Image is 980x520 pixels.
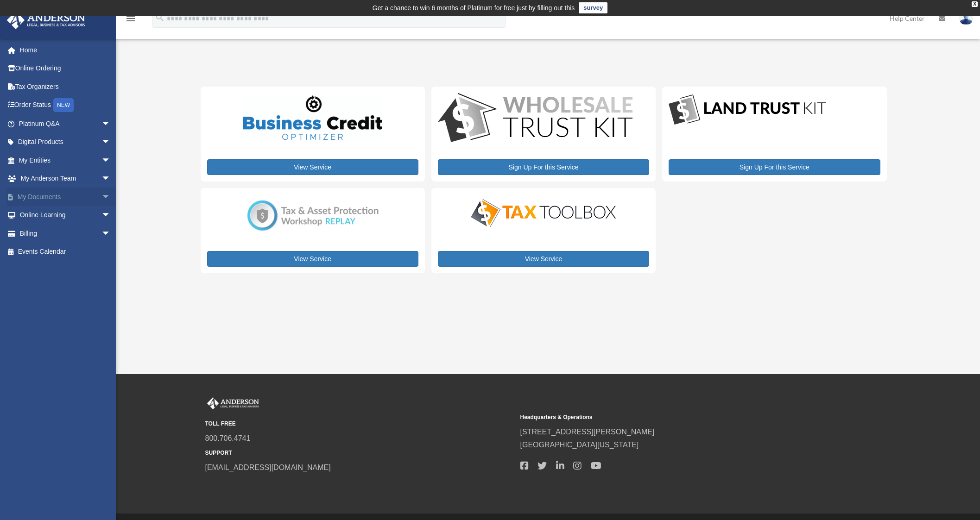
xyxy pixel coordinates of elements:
span: arrow_drop_down [101,133,120,152]
a: View Service [207,159,418,175]
a: Digital Productsarrow_drop_down [6,133,120,151]
small: SUPPORT [205,448,514,458]
a: [GEOGRAPHIC_DATA][US_STATE] [520,441,639,449]
a: [STREET_ADDRESS][PERSON_NAME] [520,428,655,436]
a: My Anderson Teamarrow_drop_down [6,169,125,188]
small: Headquarters & Operations [520,413,829,422]
a: My Entitiesarrow_drop_down [6,151,125,169]
i: menu [125,13,136,24]
a: Online Learningarrow_drop_down [6,206,125,225]
span: arrow_drop_down [101,188,120,207]
a: 800.706.4741 [205,434,251,442]
i: search [155,13,165,23]
img: Anderson Advisors Platinum Portal [205,397,261,409]
a: Online Ordering [6,59,125,78]
img: User Pic [959,12,973,25]
a: Home [6,41,125,59]
a: Sign Up For this Service [669,159,880,175]
img: LandTrust_lgo-1.jpg [669,93,826,127]
span: arrow_drop_down [101,206,120,225]
a: Order StatusNEW [6,96,125,115]
div: NEW [53,98,74,112]
span: arrow_drop_down [101,151,120,170]
a: Events Calendar [6,243,125,261]
a: menu [125,16,136,24]
span: arrow_drop_down [101,169,120,188]
span: arrow_drop_down [101,224,120,243]
div: close [972,1,978,7]
small: TOLL FREE [205,419,514,429]
img: WS-Trust-Kit-lgo-1.jpg [438,93,632,144]
a: View Service [207,251,418,267]
img: Anderson Advisors Platinum Portal [4,11,88,29]
span: arrow_drop_down [101,114,120,133]
a: [EMAIL_ADDRESS][DOMAIN_NAME] [205,464,331,471]
a: Billingarrow_drop_down [6,224,125,243]
div: Get a chance to win 6 months of Platinum for free just by filling out this [373,2,575,13]
a: Platinum Q&Aarrow_drop_down [6,114,125,133]
a: Tax Organizers [6,77,125,96]
a: Sign Up For this Service [438,159,649,175]
a: View Service [438,251,649,267]
a: survey [579,2,607,13]
a: My Documentsarrow_drop_down [6,188,125,206]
